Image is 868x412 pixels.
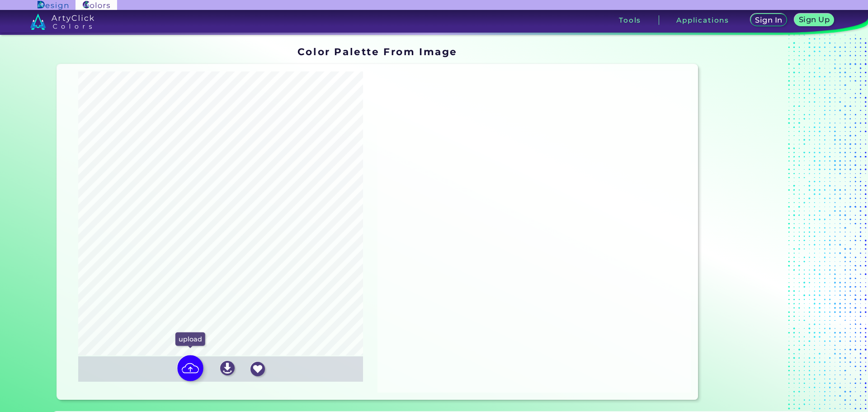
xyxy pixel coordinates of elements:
h5: Sign Up [799,16,830,23]
h3: Tools [619,17,641,24]
a: Sign In [750,14,788,26]
img: icon picture [177,355,203,381]
h5: Sign In [755,16,782,24]
img: logo_artyclick_colors_white.svg [30,14,94,30]
h3: Applications [676,17,729,24]
img: ArtyClick Design logo [38,1,68,9]
a: Sign Up [794,14,834,26]
img: icon_download_white.svg [220,361,235,375]
img: icon_favourite_white.svg [250,362,265,376]
p: upload [175,332,205,346]
h1: Color Palette From Image [297,45,458,58]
